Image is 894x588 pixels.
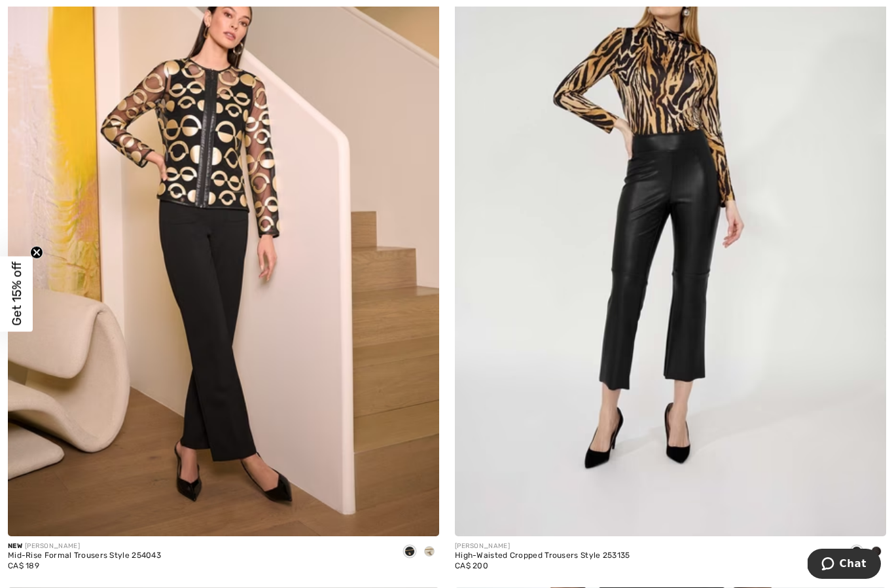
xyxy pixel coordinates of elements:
[847,542,867,563] div: Black
[455,551,630,560] div: High-Waisted Cropped Trousers Style 253135
[8,551,161,560] div: Mid-Rise Formal Trousers Style 254043
[420,542,439,563] div: Birch
[455,542,630,551] div: [PERSON_NAME]
[867,542,886,563] div: Chocolate
[808,549,881,581] iframe: Opens a widget where you can chat to one of our agents
[8,542,22,550] span: New
[8,542,161,551] div: [PERSON_NAME]
[455,561,488,570] span: CA$ 200
[9,262,24,326] span: Get 15% off
[400,542,420,563] div: Black
[30,246,43,259] button: Close teaser
[8,561,39,570] span: CA$ 189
